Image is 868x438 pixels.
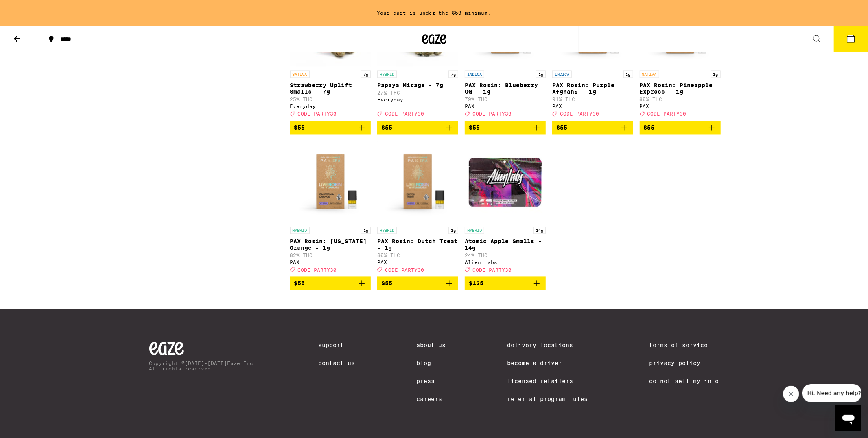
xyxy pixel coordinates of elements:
[377,121,458,135] button: Add to bag
[416,396,446,402] a: Careers
[465,238,546,251] p: Atomic Apple Smalls - 14g
[834,26,868,52] button: 1
[385,112,424,117] span: CODE PARTY30
[377,71,397,78] p: HYBRID
[472,112,512,117] span: CODE PARTY30
[416,360,446,366] a: Blog
[290,121,371,135] button: Add to bag
[294,125,305,131] span: $55
[377,141,458,277] a: Open page for PAX Rosin: Dutch Treat - 1g from PAX
[290,97,371,102] p: 25% THC
[416,378,446,384] a: Press
[290,82,371,95] p: Strawberry Uplift Smalls - 7g
[552,82,633,95] p: PAX Rosin: Purple Afghani - 1g
[377,260,458,265] div: PAX
[552,97,633,102] p: 91% THC
[290,71,310,78] p: SATIVA
[640,104,721,109] div: PAX
[318,360,355,366] a: Contact Us
[448,71,458,78] p: 7g
[377,227,397,234] p: HYBRID
[640,71,659,78] p: SATIVA
[507,396,588,402] a: Referral Program Rules
[448,227,458,234] p: 1g
[465,97,546,102] p: 79% THC
[361,71,371,78] p: 7g
[802,384,861,402] iframe: Message from company
[560,112,599,117] span: CODE PARTY30
[298,267,337,273] span: CODE PARTY30
[465,141,546,223] img: Alien Labs - Atomic Apple Smalls - 14g
[377,90,458,96] p: 27% THC
[290,141,371,223] img: PAX - PAX Rosin: California Orange - 1g
[472,267,512,273] span: CODE PARTY30
[465,82,546,95] p: PAX Rosin: Blueberry OG - 1g
[385,267,424,273] span: CODE PARTY30
[469,280,483,287] span: $125
[469,125,480,131] span: $55
[640,97,721,102] p: 80% THC
[149,361,257,371] p: Copyright © [DATE]-[DATE] Eaze Inc. All rights reserved.
[298,112,337,117] span: CODE PARTY30
[377,141,458,223] img: PAX - PAX Rosin: Dutch Treat - 1g
[649,378,719,384] a: Do Not Sell My Info
[507,360,588,366] a: Become a Driver
[377,238,458,251] p: PAX Rosin: Dutch Treat - 1g
[465,260,546,265] div: Alien Labs
[361,227,371,234] p: 1g
[290,260,371,265] div: PAX
[377,82,458,89] p: Papaya Mirage - 7g
[835,405,861,431] iframe: Button to launch messaging window
[552,104,633,109] div: PAX
[290,238,371,251] p: PAX Rosin: [US_STATE] Orange - 1g
[552,121,633,135] button: Add to bag
[647,112,687,117] span: CODE PARTY30
[290,104,371,109] div: Everyday
[556,125,567,131] span: $55
[623,71,633,78] p: 1g
[465,227,484,234] p: HYBRID
[640,82,721,95] p: PAX Rosin: Pineapple Express - 1g
[465,141,546,277] a: Open page for Atomic Apple Smalls - 14g from Alien Labs
[644,125,655,131] span: $55
[649,360,719,366] a: Privacy Policy
[465,104,546,109] div: PAX
[536,71,546,78] p: 1g
[294,280,305,287] span: $55
[552,71,572,78] p: INDICA
[290,141,371,277] a: Open page for PAX Rosin: California Orange - 1g from PAX
[507,378,588,384] a: Licensed Retailers
[465,253,546,258] p: 24% THC
[381,280,392,287] span: $55
[465,277,546,291] button: Add to bag
[465,121,546,135] button: Add to bag
[850,37,852,42] span: 1
[640,121,721,135] button: Add to bag
[290,227,310,234] p: HYBRID
[465,71,484,78] p: INDICA
[290,277,371,291] button: Add to bag
[711,71,721,78] p: 1g
[507,342,588,348] a: Delivery Locations
[783,386,799,402] iframe: Close message
[377,277,458,291] button: Add to bag
[416,342,446,348] a: About Us
[381,125,392,131] span: $55
[649,342,719,348] a: Terms of Service
[318,342,355,348] a: Support
[290,253,371,258] p: 82% THC
[533,227,546,234] p: 14g
[377,253,458,258] p: 80% THC
[377,97,458,103] div: Everyday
